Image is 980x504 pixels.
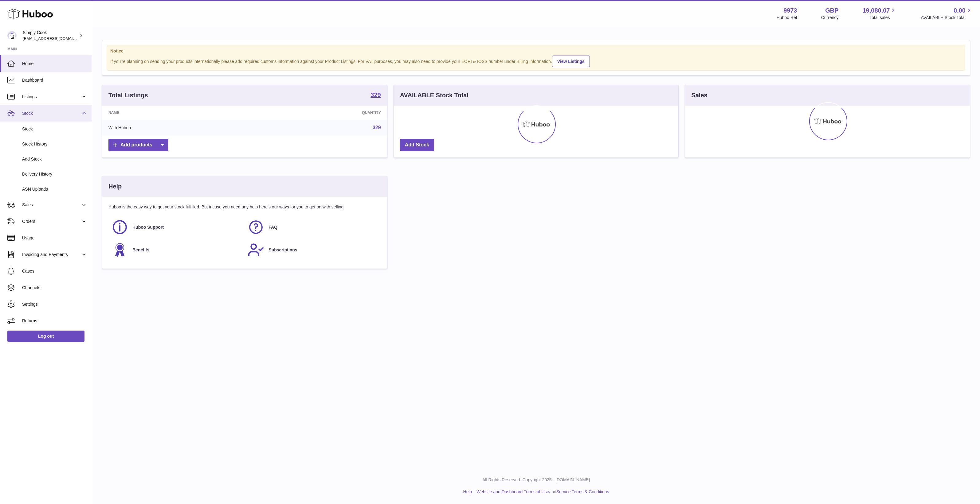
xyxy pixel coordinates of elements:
[102,106,253,120] th: Name
[23,36,90,41] span: [EMAIL_ADDRESS][DOMAIN_NAME]
[862,6,897,21] a: 19,080.07 Total sales
[862,6,890,15] span: 19,080.07
[22,156,87,162] span: Add Stock
[400,139,434,151] a: Add Stock
[22,94,81,100] span: Listings
[954,6,966,15] span: 0.00
[112,219,241,235] a: Huboo Support
[110,55,962,67] div: If you're planning on sending your products internationally please add required customs informati...
[22,301,87,307] span: Settings
[921,15,973,21] span: AVAILABLE Stock Total
[921,6,973,21] a: 0.00 AVAILABLE Stock Total
[22,219,81,224] span: Orders
[248,219,378,235] a: FAQ
[22,110,81,116] span: Stock
[400,91,468,99] h3: AVAILABLE Stock Total
[370,92,381,99] a: 329
[22,141,87,147] span: Stock History
[552,56,590,67] a: View Listings
[474,489,609,495] li: and
[777,15,797,21] div: Huboo Ref
[108,139,168,151] a: Add products
[22,318,87,324] span: Returns
[22,252,81,258] span: Invoicing and Payments
[269,247,297,253] span: Subscriptions
[783,6,797,15] strong: 9973
[476,489,549,494] a: Website and Dashboard Terms of Use
[22,77,87,83] span: Dashboard
[869,15,897,21] span: Total sales
[132,247,149,253] span: Benefits
[463,489,472,494] a: Help
[22,186,87,192] span: ASN Uploads
[22,171,87,177] span: Delivery History
[23,30,78,41] div: Simply Cook
[253,106,387,120] th: Quantity
[108,91,148,99] h3: Total Listings
[112,242,241,258] a: Benefits
[22,61,87,67] span: Home
[821,15,839,21] div: Currency
[108,204,381,210] p: Huboo is the easy way to get your stock fulfilled. But incase you need any help here's our ways f...
[110,48,962,54] strong: Notice
[22,285,87,291] span: Channels
[556,489,609,494] a: Service Terms & Conditions
[269,224,277,230] span: FAQ
[108,182,122,191] h3: Help
[22,235,87,241] span: Usage
[97,477,975,483] p: All Rights Reserved. Copyright 2025 - [DOMAIN_NAME]
[102,120,253,136] td: With Huboo
[22,268,87,274] span: Cases
[7,331,84,342] a: Log out
[22,202,81,208] span: Sales
[22,126,87,132] span: Stock
[373,125,381,130] a: 329
[248,242,378,258] a: Subscriptions
[691,91,707,99] h3: Sales
[7,31,17,40] img: internalAdmin-9973@internal.huboo.com
[825,6,838,15] strong: GBP
[370,92,381,98] strong: 329
[132,224,164,230] span: Huboo Support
